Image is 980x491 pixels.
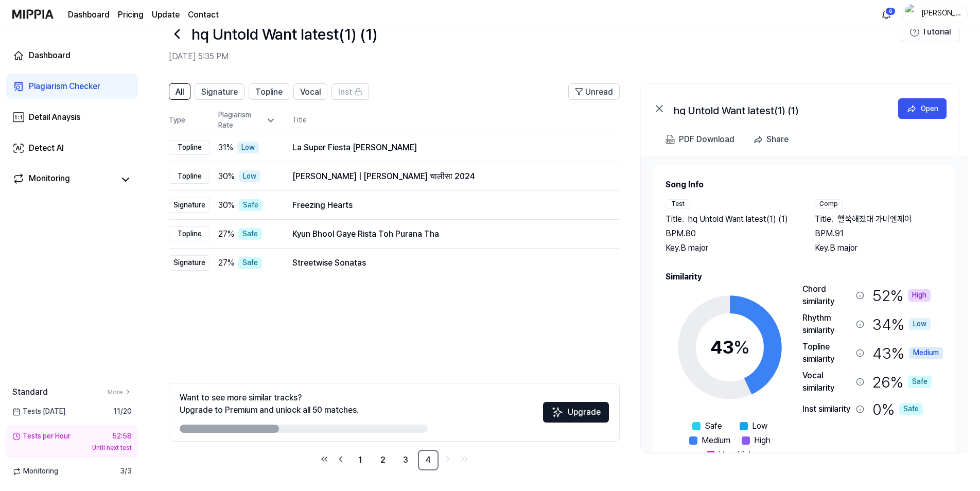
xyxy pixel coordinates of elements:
[317,452,331,466] a: Go to first page
[457,452,471,466] a: Go to last page
[666,135,675,144] img: PDF Download
[338,86,352,98] span: Inst
[688,213,788,225] span: hq Untold Want latest(1) (1)
[666,179,943,191] h2: Song Info
[802,283,852,308] div: Chord similarity
[169,108,210,133] th: Type
[218,257,234,269] span: 27 %
[113,407,132,417] span: 11 / 20
[872,341,943,365] div: 43 %
[802,341,852,365] div: Topline similarity
[710,334,750,361] div: 43
[120,466,132,477] span: 3 / 3
[12,172,115,187] a: Monitoring
[169,50,901,63] h2: [DATE] 5:35 PM
[292,170,603,183] div: [PERSON_NAME] | [PERSON_NAME] चालीसा 2024
[905,4,918,25] img: profile
[29,49,71,62] div: Dashboard
[666,213,684,225] span: Title .
[373,450,393,470] a: 2
[543,411,609,420] a: SparklesUpgrade
[802,370,852,394] div: Vocal similarity
[679,133,734,146] div: PDF Download
[766,133,789,146] div: Share
[719,449,754,461] span: Very High
[568,83,620,100] button: Unread
[218,170,235,183] span: 30 %
[872,312,931,337] div: 34 %
[872,370,932,394] div: 26 %
[152,9,180,21] a: Update
[899,403,923,415] div: Safe
[112,431,132,442] div: 52:58
[331,83,369,100] button: Inst
[880,8,892,21] img: 알림
[180,392,359,416] div: Want to see more similar tracks? Upgrade to Premium and unlock all 50 matches.
[878,6,895,23] button: 알림6
[837,213,912,225] span: 핼쑥해졌대 가비엔제이
[218,142,233,154] span: 31 %
[663,129,737,150] button: PDF Download
[666,242,794,254] div: Key. B major
[169,198,210,213] div: Signature
[872,283,931,308] div: 52 %
[909,347,943,359] div: Medium
[12,444,132,452] div: Until next test
[666,199,690,209] div: Test
[12,466,58,477] span: Monitoring
[255,86,283,98] span: Topline
[12,407,65,417] span: Tests [DATE]
[641,156,968,452] a: Song InfoTestTitle.hq Untold Want latest(1) (1)BPM.80Key.B majorCompTitle.핼쑥해졌대 가비엔제이BPM.91Key.B ...
[815,199,843,209] div: Comp
[238,257,262,269] div: Safe
[292,228,603,240] div: Kyun Bhool Gaye Rista Toh Purana Tha
[169,169,210,184] div: Topline
[188,9,219,21] a: Contact
[29,111,80,124] div: Detail Anaysis
[6,43,138,68] a: Dashboard
[201,86,238,98] span: Signature
[191,23,377,45] h1: hq Untold Want latest(1) (1)
[418,450,439,470] a: 4
[705,420,722,432] span: Safe
[898,98,947,119] button: Open
[908,289,931,302] div: High
[334,452,348,466] a: Go to previous page
[921,103,938,114] div: Open
[802,403,852,415] div: Inst similarity
[733,336,750,358] span: %
[292,142,603,154] div: La Super Fiesta [PERSON_NAME]
[921,8,961,20] div: [PERSON_NAME]
[909,318,931,330] div: Low
[176,86,184,98] span: All
[218,199,235,212] span: 30 %
[908,376,932,388] div: Safe
[674,102,880,115] div: hq Untold Want latest(1) (1)
[815,213,833,225] span: Title .
[169,450,620,470] nav: pagination
[872,398,923,420] div: 0 %
[12,431,71,442] div: Tests per Hour
[169,255,210,271] div: Signature
[666,271,943,283] h2: Similarity
[666,227,794,240] div: BPM. 80
[238,228,262,240] div: Safe
[752,420,767,432] span: Low
[29,172,70,187] div: Monitoring
[293,83,327,100] button: Vocal
[300,86,321,98] span: Vocal
[6,105,138,130] a: Detail Anaysis
[108,388,132,397] a: More
[885,7,896,15] div: 6
[292,199,603,212] div: Freezing Hearts
[239,170,260,183] div: Low
[249,83,289,100] button: Topline
[218,110,276,130] div: Plagiarism Rate
[68,9,110,21] a: Dashboard
[237,142,259,154] div: Low
[815,227,943,240] div: BPM. 91
[12,386,48,398] span: Standard
[239,199,262,212] div: Safe
[169,83,190,100] button: All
